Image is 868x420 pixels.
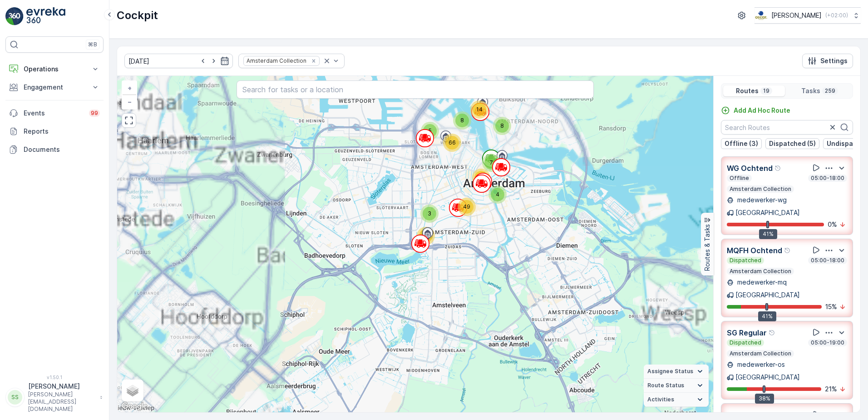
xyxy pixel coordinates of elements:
p: 05:00-18:00 [810,257,845,264]
span: 8 [500,122,504,129]
p: 0 % [828,220,837,229]
input: Search for tasks or a location [237,80,594,99]
span: + [128,84,132,92]
summary: Route Status [644,379,709,393]
div: 41% [759,229,777,239]
span: 14 [476,106,483,113]
div: 8 [493,117,511,135]
span: − [128,98,132,105]
p: [PERSON_NAME] [771,11,822,20]
p: Events [24,109,84,118]
img: basis-logo_rgb2x.png [755,10,768,20]
p: medewerker-wg [735,195,787,205]
p: [PERSON_NAME] [28,382,95,391]
p: [GEOGRAPHIC_DATA] [735,373,800,382]
summary: Assignee Status [644,365,709,379]
p: [GEOGRAPHIC_DATA] [735,290,800,300]
img: logo [5,7,24,25]
span: 7 [490,159,493,166]
p: WG Ochtend [727,163,773,174]
p: ( +02:00 ) [825,12,848,19]
p: Offline (3) [725,139,758,148]
button: Dispatched (5) [765,138,819,149]
div: 5 [421,122,439,140]
summary: Activities [644,393,709,407]
div: Remove Amsterdam Collection [309,57,319,65]
div: 7 [482,154,500,172]
p: Dispatched (5) [769,139,816,148]
p: 99 [91,110,98,117]
div: 31 [472,169,490,187]
p: 21 % [825,385,837,394]
div: 4 [488,185,507,204]
p: Reports [24,127,100,136]
span: 3 [428,210,431,217]
p: 19 [762,87,770,95]
p: Dispatched [729,257,762,264]
p: Offline [729,175,750,182]
div: 3 [420,205,439,223]
a: Zoom Out [123,95,136,109]
p: 05:00-19:00 [810,339,845,346]
p: Cockpit [117,8,158,23]
div: 66 [443,134,461,152]
div: Help Tooltip Icon [774,165,782,172]
img: Google [119,400,149,412]
p: Amsterdam Collection [729,268,792,275]
button: [PERSON_NAME](+02:00) [755,7,861,24]
span: 49 [463,203,470,210]
a: Layers [123,380,143,400]
span: v 1.50.1 [5,375,104,380]
p: 05:00-18:00 [810,175,845,182]
div: Help Tooltip Icon [769,329,776,336]
p: MQFH Ochtend [727,245,782,256]
span: Assignee Status [647,368,693,375]
p: 259 [824,87,836,95]
button: Engagement [5,78,104,96]
p: ⌘B [88,41,97,48]
p: Tasks [801,86,820,95]
a: Add Ad Hoc Route [721,106,790,115]
p: medewerker-os [735,360,785,369]
p: Amsterdam Collection [729,350,792,357]
p: Documents [24,145,100,154]
div: 41% [758,311,776,321]
button: Offline (3) [721,138,762,149]
p: Dispatched [729,339,762,346]
span: 4 [496,191,499,198]
button: Settings [802,54,853,68]
div: Amsterdam Collection [244,56,308,65]
span: 8 [460,117,464,124]
p: Routes [736,86,759,95]
p: Add Ad Hoc Route [734,106,790,115]
a: Zoom In [123,81,136,95]
button: Operations [5,60,104,78]
div: Help Tooltip Icon [784,247,791,254]
div: 14 [470,100,488,119]
div: 38% [755,394,774,404]
div: Help Tooltip Icon [780,411,787,419]
p: Routes & Tasks [703,225,712,271]
span: Route Status [647,382,684,389]
p: [GEOGRAPHIC_DATA] [735,208,800,217]
p: medewerker-mq [735,278,787,287]
button: SS[PERSON_NAME][PERSON_NAME][EMAIL_ADDRESS][DOMAIN_NAME] [5,382,104,413]
img: logo_light-DOdMpM7g.png [26,7,65,25]
input: dd/mm/yyyy [124,54,233,68]
div: 8 [453,111,471,130]
span: Activities [647,396,674,403]
p: Settings [820,56,848,65]
span: 66 [449,139,456,146]
a: Open this area in Google Maps (opens a new window) [119,400,149,412]
a: Documents [5,140,104,159]
p: [PERSON_NAME][EMAIL_ADDRESS][DOMAIN_NAME] [28,391,95,413]
span: 5 [429,127,432,134]
p: SG Regular [727,327,767,338]
p: Operations [24,65,85,74]
a: Reports [5,122,104,140]
p: Engagement [24,83,85,92]
input: Search Routes [721,120,853,135]
div: 49 [458,198,476,216]
a: Events99 [5,104,104,122]
p: 15 % [825,302,837,311]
